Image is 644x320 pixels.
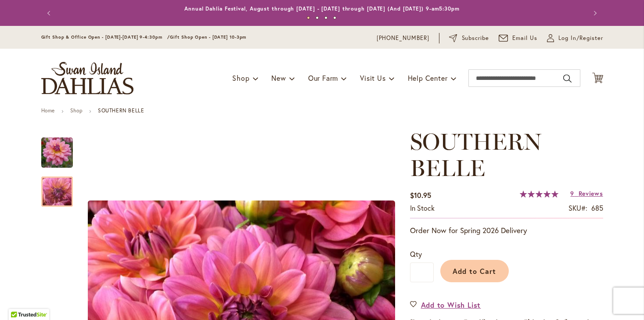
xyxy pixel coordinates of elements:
iframe: Launch Accessibility Center [7,289,31,313]
div: 685 [591,203,603,213]
span: Qty [410,249,422,259]
span: Shop [232,73,249,83]
strong: SKU [568,203,587,212]
span: Log In/Register [558,34,603,43]
span: Gift Shop & Office Open - [DATE]-[DATE] 9-4:30pm / [41,34,170,40]
button: Next [586,4,603,22]
span: Our Farm [308,73,338,83]
a: Email Us [499,34,537,43]
a: Home [41,107,55,114]
span: Email Us [512,34,537,43]
span: Help Center [408,73,448,83]
a: Subscribe [449,34,489,43]
span: Add to Wish List [421,300,481,310]
span: Gift Shop Open - [DATE] 10-3pm [170,34,246,40]
a: Shop [70,107,83,114]
button: 1 of 4 [307,16,310,19]
div: 100% [520,191,558,198]
span: SOUTHERN BELLE [410,128,541,182]
div: SOUTHERN BELLE [41,168,73,207]
a: Add to Wish List [410,300,481,310]
button: 4 of 4 [333,16,336,19]
button: 2 of 4 [316,16,319,19]
a: 9 Reviews [570,189,603,198]
span: $10.95 [410,191,431,200]
button: 3 of 4 [324,16,327,19]
span: Subscribe [462,34,489,43]
div: Availability [410,203,435,213]
button: Previous [41,4,59,22]
div: SOUTHERN BELLE [41,129,82,168]
button: Add to Cart [440,260,509,282]
span: New [271,73,286,83]
strong: SOUTHERN BELLE [98,107,144,114]
span: Add to Cart [453,266,496,276]
a: Log In/Register [547,34,603,43]
a: Annual Dahlia Festival, August through [DATE] - [DATE] through [DATE] (And [DATE]) 9-am5:30pm [184,5,460,12]
a: [PHONE_NUMBER] [377,34,430,43]
span: In stock [410,203,435,212]
span: Visit Us [360,73,385,83]
img: SOUTHERN BELLE [41,137,73,169]
a: store logo [41,62,133,94]
span: 9 [570,189,574,198]
p: Order Now for Spring 2026 Delivery [410,225,603,236]
span: Reviews [579,189,603,198]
